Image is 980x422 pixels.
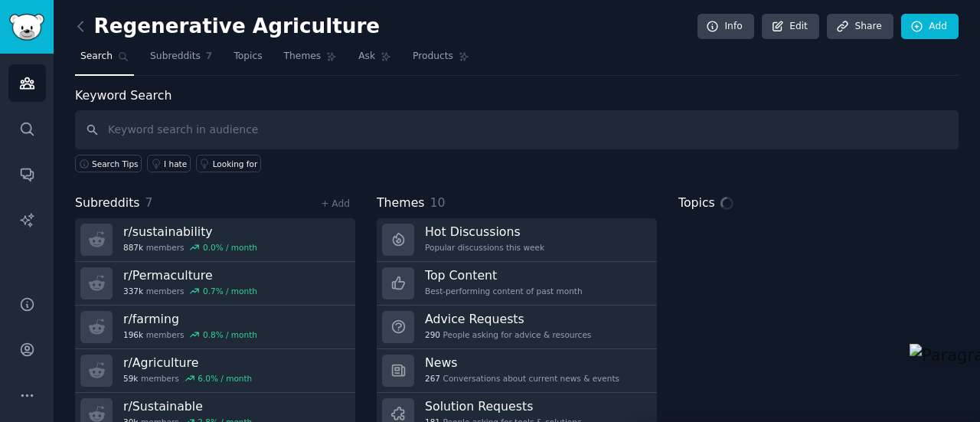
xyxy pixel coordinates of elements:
span: 887k [123,242,143,253]
span: Topics [234,50,262,64]
div: members [123,242,257,253]
div: 0.8 % / month [203,329,257,340]
div: members [123,286,257,296]
a: Ask [353,44,397,76]
span: Subreddits [75,194,140,213]
h3: Solution Requests [425,398,581,414]
span: 10 [430,195,446,210]
a: Add [901,14,959,40]
div: Conversations about current news & events [425,373,619,384]
a: Subreddits7 [145,44,217,76]
span: Search Tips [92,159,139,169]
a: Hot DiscussionsPopular discussions this week [377,218,657,262]
a: Search [75,44,134,76]
span: Themes [284,50,322,64]
a: r/farming196kmembers0.8% / month [75,306,355,349]
a: News267Conversations about current news & events [377,349,657,393]
div: 0.0 % / month [203,242,257,253]
input: Keyword search in audience [75,110,959,149]
a: Topics [228,44,267,76]
h3: News [425,355,619,371]
span: Ask [358,50,375,64]
h3: r/ Agriculture [123,355,252,371]
a: Edit [762,14,819,40]
div: 6.0 % / month [198,373,252,384]
div: Looking for [213,159,258,169]
h3: r/ Permaculture [123,267,257,283]
span: 337k [123,286,143,296]
h3: Hot Discussions [425,224,544,240]
span: Subreddits [150,50,201,64]
button: Search Tips [75,155,142,172]
span: Themes [377,194,425,213]
span: 290 [425,329,440,340]
a: I hate [147,155,191,172]
span: Topics [678,194,715,213]
span: 196k [123,329,143,340]
a: Share [827,14,893,40]
a: Advice Requests290People asking for advice & resources [377,306,657,349]
div: I hate [164,159,187,169]
h3: Advice Requests [425,311,591,327]
div: members [123,373,252,384]
a: Themes [279,44,343,76]
a: Info [697,14,754,40]
a: Products [407,44,475,76]
span: 59k [123,373,138,384]
h3: r/ sustainability [123,224,257,240]
a: r/Agriculture59kmembers6.0% / month [75,349,355,393]
h2: Regenerative Agriculture [75,15,380,39]
span: 7 [145,195,153,210]
span: Products [413,50,453,64]
a: + Add [321,198,350,209]
h3: Top Content [425,267,583,283]
span: Search [80,50,113,64]
a: Looking for [196,155,261,172]
h3: r/ Sustainable [123,398,252,414]
div: 0.7 % / month [203,286,257,296]
span: 267 [425,373,440,384]
a: r/Permaculture337kmembers0.7% / month [75,262,355,306]
label: Keyword Search [75,88,171,103]
div: Popular discussions this week [425,242,544,253]
div: Best-performing content of past month [425,286,583,296]
span: 7 [206,50,213,64]
div: members [123,329,257,340]
a: r/sustainability887kmembers0.0% / month [75,218,355,262]
h3: r/ farming [123,311,257,327]
img: GummySearch logo [9,14,44,41]
div: People asking for advice & resources [425,329,591,340]
a: Top ContentBest-performing content of past month [377,262,657,306]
